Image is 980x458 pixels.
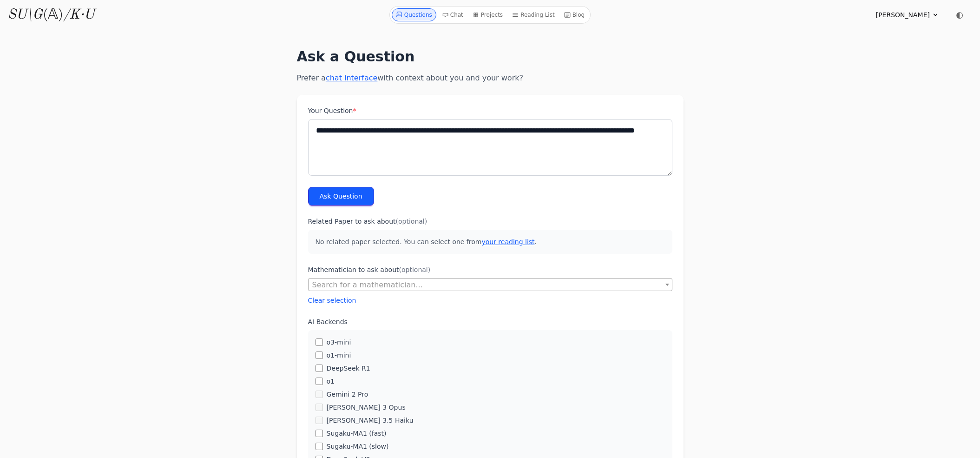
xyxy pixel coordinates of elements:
[326,73,377,82] a: chat interface
[308,265,672,274] label: Mathematician to ask about
[481,238,534,246] a: your reading list
[327,442,389,451] label: Sugaku-MA1 (slow)
[396,218,428,225] span: (optional)
[63,8,94,22] i: /K·U
[297,73,684,84] p: Prefer a with context about you and your work?
[297,48,684,65] h1: Ask a Question
[7,8,43,22] i: SU\G
[327,416,414,425] label: [PERSON_NAME] 3.5 Haiku
[308,317,672,326] label: AI Backends
[508,8,559,21] a: Reading List
[399,266,431,273] span: (optional)
[309,279,672,292] span: Search for a mathematician...
[308,106,672,115] label: Your Question
[308,278,672,291] span: Search for a mathematician...
[950,6,969,24] button: ◐
[327,351,351,360] label: o1-mini
[392,8,436,21] a: Questions
[876,10,930,20] span: [PERSON_NAME]
[308,296,356,305] button: Clear selection
[438,8,467,21] a: Chat
[956,11,963,19] span: ◐
[469,8,506,21] a: Projects
[327,429,387,438] label: Sugaku-MA1 (fast)
[327,390,368,399] label: Gemini 2 Pro
[312,280,423,289] span: Search for a mathematician...
[327,403,406,412] label: [PERSON_NAME] 3 Opus
[327,377,335,386] label: o1
[327,338,351,347] label: o3-mini
[876,10,939,20] summary: [PERSON_NAME]
[308,187,374,206] button: Ask Question
[327,364,370,373] label: DeepSeek R1
[308,230,672,254] p: No related paper selected. You can select one from .
[7,7,94,23] a: SU\G(𝔸)/K·U
[308,217,672,226] label: Related Paper to ask about
[560,8,589,21] a: Blog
